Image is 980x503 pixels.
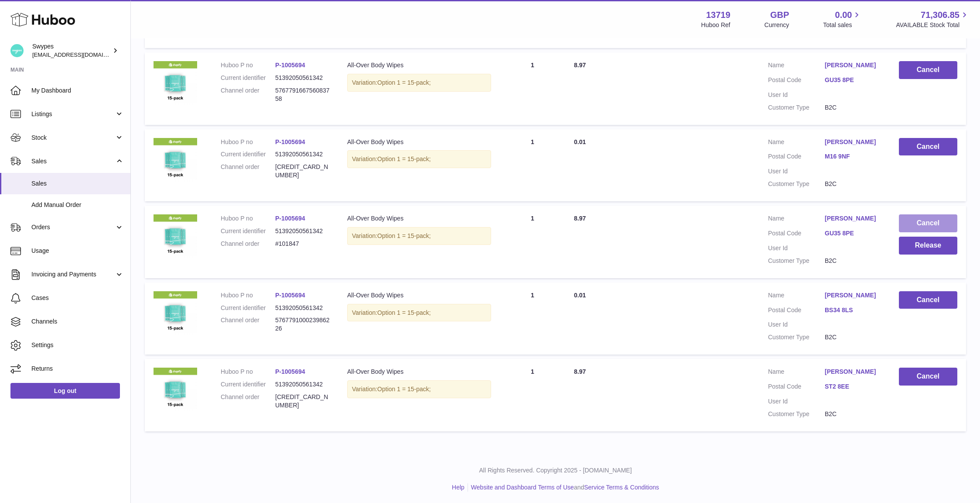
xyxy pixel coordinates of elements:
[347,291,491,300] div: All-Over Body Wipes
[275,215,305,222] a: P-1005694
[347,214,491,223] div: All-Over Body Wipes
[221,227,275,235] dt: Current identifier
[768,167,825,176] dt: User Id
[154,214,197,258] img: 137191726829119.png
[896,9,970,29] a: 71,306.85 AVAILABLE Stock Total
[275,316,330,333] dd: 576779100023986226
[584,484,659,491] a: Service Terms & Conditions
[221,240,275,248] dt: Channel order
[347,74,491,92] div: Variation:
[825,306,881,314] a: BS34 8LS
[706,9,731,21] strong: 13719
[899,138,957,156] button: Cancel
[275,163,330,179] dd: [CREDIT_CARD_NUMBER]
[138,466,973,475] p: All Rights Reserved. Copyright 2025 - [DOMAIN_NAME]
[31,294,124,302] span: Cases
[275,393,330,410] dd: [CREDIT_CARD_NUMBER]
[452,484,464,491] a: Help
[377,232,431,239] span: Option 1 = 15-pack;
[31,317,124,326] span: Channels
[221,291,275,300] dt: Huboo P no
[701,21,731,29] div: Huboo Ref
[899,214,957,232] button: Cancel
[768,410,825,418] dt: Customer Type
[768,306,825,317] dt: Postal Code
[221,304,275,312] dt: Current identifier
[31,270,115,279] span: Invoicing and Payments
[275,368,305,375] a: P-1005694
[896,21,970,29] span: AVAILABLE Stock Total
[825,410,881,418] dd: B2C
[377,386,431,393] span: Option 1 = 15-pack;
[823,21,862,29] span: Total sales
[899,368,957,386] button: Cancel
[768,229,825,240] dt: Postal Code
[468,483,659,492] li: and
[825,214,881,223] a: [PERSON_NAME]
[768,368,825,378] dt: Name
[275,150,330,158] dd: 51392050561342
[899,61,957,79] button: Cancel
[768,138,825,148] dt: Name
[825,152,881,161] a: M16 9NF
[154,138,197,182] img: 137191726829119.png
[31,365,124,373] span: Returns
[31,134,115,142] span: Stock
[823,9,862,29] a: 0.00 Total sales
[31,223,115,231] span: Orders
[221,214,275,223] dt: Huboo P no
[825,333,881,341] dd: B2C
[768,291,825,302] dt: Name
[768,61,825,72] dt: Name
[770,9,789,21] strong: GBP
[500,206,565,278] td: 1
[574,292,586,299] span: 0.01
[347,138,491,146] div: All-Over Body Wipes
[768,397,825,406] dt: User Id
[347,368,491,376] div: All-Over Body Wipes
[768,76,825,86] dt: Postal Code
[275,138,305,145] a: P-1005694
[31,86,124,95] span: My Dashboard
[835,9,852,21] span: 0.00
[500,283,565,355] td: 1
[768,382,825,393] dt: Postal Code
[768,320,825,329] dt: User Id
[377,79,431,86] span: Option 1 = 15-pack;
[500,52,565,125] td: 1
[377,155,431,162] span: Option 1 = 15-pack;
[825,76,881,84] a: GU35 8PE
[825,180,881,188] dd: B2C
[500,129,565,202] td: 1
[825,368,881,376] a: [PERSON_NAME]
[825,382,881,391] a: ST2 8EE
[768,214,825,225] dt: Name
[275,304,330,312] dd: 51392050561342
[31,110,115,118] span: Listings
[825,257,881,265] dd: B2C
[32,42,111,59] div: Swypes
[221,150,275,158] dt: Current identifier
[347,304,491,322] div: Variation:
[221,368,275,376] dt: Huboo P no
[31,247,124,255] span: Usage
[347,150,491,168] div: Variation:
[574,62,586,69] span: 8.97
[347,380,491,398] div: Variation:
[275,74,330,82] dd: 51392050561342
[768,244,825,252] dt: User Id
[500,359,565,431] td: 1
[275,62,305,69] a: P-1005694
[221,393,275,410] dt: Channel order
[154,291,197,335] img: 137191726829119.png
[347,61,491,69] div: All-Over Body Wipes
[31,201,124,209] span: Add Manual Order
[31,341,124,349] span: Settings
[899,237,957,255] button: Release
[768,180,825,188] dt: Customer Type
[221,316,275,333] dt: Channel order
[221,380,275,389] dt: Current identifier
[32,51,128,58] span: [EMAIL_ADDRESS][DOMAIN_NAME]
[221,163,275,179] dt: Channel order
[221,86,275,103] dt: Channel order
